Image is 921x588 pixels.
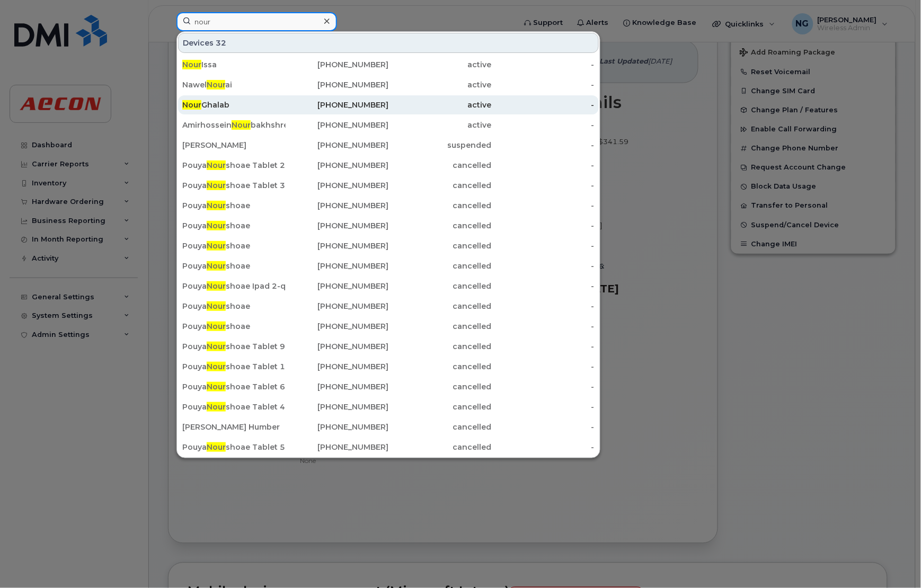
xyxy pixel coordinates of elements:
[178,417,599,436] a: [PERSON_NAME] Humber[PHONE_NUMBER]cancelled-
[388,140,492,150] div: suspended
[388,180,492,191] div: cancelled
[492,180,595,191] div: -
[182,402,286,412] div: Pouya shoae Tablet 4
[286,100,389,110] div: [PHONE_NUMBER]
[178,357,599,376] a: PouyaNourshoae Tablet 1[PHONE_NUMBER]cancelled-
[182,100,201,110] span: Nour
[286,341,389,352] div: [PHONE_NUMBER]
[182,381,286,392] div: Pouya shoae Tablet 6
[178,196,599,215] a: PouyaNourshoae[PHONE_NUMBER]cancelled-
[492,120,595,130] div: -
[388,402,492,412] div: cancelled
[207,241,226,251] span: Nour
[286,240,389,251] div: [PHONE_NUMBER]
[207,382,226,391] span: Nour
[207,161,226,170] span: Nour
[286,422,389,432] div: [PHONE_NUMBER]
[207,181,226,190] span: Nour
[388,79,492,90] div: active
[182,59,286,70] div: Issa
[388,220,492,231] div: cancelled
[492,321,595,332] div: -
[492,402,595,412] div: -
[178,156,599,175] a: PouyaNourshoae Tablet 2[PHONE_NUMBER]cancelled-
[207,342,226,351] span: Nour
[286,160,389,171] div: [PHONE_NUMBER]
[207,80,225,90] span: Nour
[178,277,599,296] a: PouyaNourshoae Ipad 2-qve[PHONE_NUMBER]cancelled-
[388,281,492,291] div: cancelled
[178,377,599,396] a: PouyaNourshoae Tablet 6[PHONE_NUMBER]cancelled-
[182,180,286,191] div: Pouya shoae Tablet 3
[182,261,286,271] div: Pouya shoae
[207,201,226,210] span: Nour
[492,341,595,352] div: -
[388,361,492,372] div: cancelled
[388,160,492,171] div: cancelled
[286,442,389,452] div: [PHONE_NUMBER]
[286,120,389,130] div: [PHONE_NUMBER]
[182,281,286,291] div: Pouya shoae Ipad 2-qve
[182,79,286,90] div: Nawel ai
[216,38,226,48] span: 32
[182,422,286,432] div: [PERSON_NAME] Humber
[182,442,286,452] div: Pouya shoae Tablet 5
[492,422,595,432] div: -
[492,59,595,70] div: -
[492,301,595,311] div: -
[286,180,389,191] div: [PHONE_NUMBER]
[286,281,389,291] div: [PHONE_NUMBER]
[178,33,599,53] div: Devices
[207,402,226,412] span: Nour
[207,261,226,271] span: Nour
[388,422,492,432] div: cancelled
[182,220,286,231] div: Pouya shoae
[178,397,599,416] a: PouyaNourshoae Tablet 4[PHONE_NUMBER]cancelled-
[388,301,492,311] div: cancelled
[178,317,599,336] a: PouyaNourshoae[PHONE_NUMBER]cancelled-
[492,381,595,392] div: -
[286,381,389,392] div: [PHONE_NUMBER]
[176,12,337,31] input: Find something...
[182,60,201,69] span: Nour
[492,361,595,372] div: -
[232,120,251,130] span: Nour
[178,337,599,356] a: PouyaNourshoae Tablet 9[PHONE_NUMBER]cancelled-
[178,216,599,235] a: PouyaNourshoae[PHONE_NUMBER]cancelled-
[207,221,226,230] span: Nour
[492,160,595,171] div: -
[178,256,599,275] a: PouyaNourshoae[PHONE_NUMBER]cancelled-
[182,140,286,150] div: [PERSON_NAME]
[182,120,286,130] div: Amirhossein bakhshrezaei
[388,59,492,70] div: active
[492,220,595,231] div: -
[388,321,492,332] div: cancelled
[286,321,389,332] div: [PHONE_NUMBER]
[182,240,286,251] div: Pouya shoae
[388,200,492,211] div: cancelled
[286,220,389,231] div: [PHONE_NUMBER]
[178,236,599,255] a: PouyaNourshoae[PHONE_NUMBER]cancelled-
[388,120,492,130] div: active
[286,200,389,211] div: [PHONE_NUMBER]
[178,95,599,114] a: NourGhalab[PHONE_NUMBER]active-
[182,321,286,332] div: Pouya shoae
[286,402,389,412] div: [PHONE_NUMBER]
[286,361,389,372] div: [PHONE_NUMBER]
[207,301,226,311] span: Nour
[207,442,226,452] span: Nour
[286,140,389,150] div: [PHONE_NUMBER]
[492,79,595,90] div: -
[492,261,595,271] div: -
[178,136,599,155] a: [PERSON_NAME][PHONE_NUMBER]suspended-
[178,115,599,135] a: AmirhosseinNourbakhshrezaei[PHONE_NUMBER]active-
[492,281,595,291] div: -
[492,100,595,110] div: -
[492,240,595,251] div: -
[182,341,286,352] div: Pouya shoae Tablet 9
[178,75,599,94] a: NawelNourai[PHONE_NUMBER]active-
[388,341,492,352] div: cancelled
[388,100,492,110] div: active
[286,261,389,271] div: [PHONE_NUMBER]
[286,301,389,311] div: [PHONE_NUMBER]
